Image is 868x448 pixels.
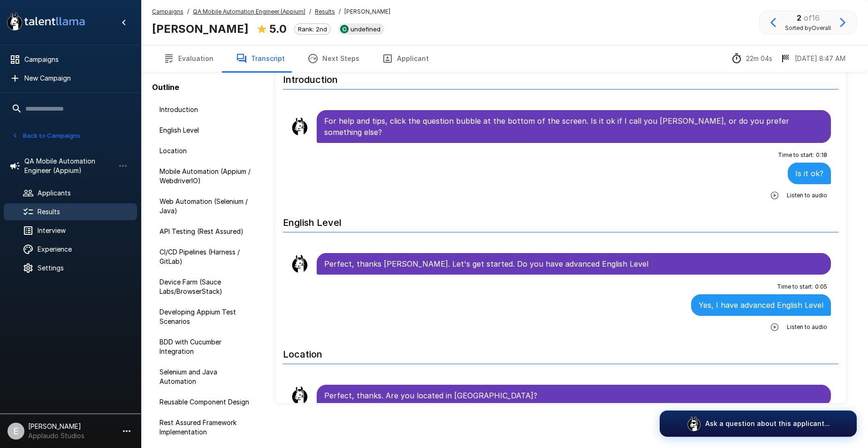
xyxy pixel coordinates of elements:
[344,7,390,16] span: [PERSON_NAME]
[787,191,827,200] span: Listen to audio
[324,115,823,138] p: For help and tips, click the question bubble at the bottom of the screen. Is it ok if I call you ...
[160,126,253,135] span: English Level
[269,22,287,36] b: 5.0
[340,25,349,33] img: smartrecruiters_logo.jpeg
[746,54,772,63] p: 22m 04s
[283,208,838,232] h6: English Level
[338,23,384,35] div: View profile in SmartRecruiters
[193,8,305,15] u: QA Mobile Automation Engineer (Appium)
[160,367,253,386] span: Selenium and Java Automation
[797,13,801,22] b: 2
[283,339,838,364] h6: Location
[160,307,253,326] span: Developing Appium Test Scenarios
[152,8,183,15] u: Campaigns
[309,7,311,16] span: /
[699,299,823,311] p: Yes, I have advanced English Level
[778,150,814,160] span: Time to start :
[152,394,261,411] div: Reusable Component Design
[815,282,827,291] span: 0 : 05
[686,416,701,431] img: logo_glasses@2x.png
[780,53,845,64] div: The date and time when the interview was completed
[160,227,253,236] span: API Testing (Rest Assured)
[152,45,225,72] button: Evaluation
[290,254,309,273] img: llama_clean.png
[160,397,253,407] span: Reusable Component Design
[283,65,838,90] h6: Introduction
[296,45,371,72] button: Next Steps
[152,101,261,118] div: Introduction
[777,282,813,291] span: Time to start :
[295,25,330,33] span: Rank: 2nd
[315,8,335,15] u: Results
[152,334,261,360] div: BDD with Cucumber Integration
[731,53,772,64] div: The time between starting and completing the interview
[795,168,823,179] p: Is it ok?
[290,117,309,136] img: llama_clean.png
[160,105,253,114] span: Introduction
[347,25,384,33] span: undefined
[160,146,253,156] span: Location
[660,411,857,437] button: Ask a question about this applicant...
[152,142,261,159] div: Location
[160,337,253,356] span: BDD with Cucumber Integration
[804,13,820,22] span: of 16
[339,7,341,16] span: /
[795,54,845,63] p: [DATE] 8:47 AM
[152,163,261,189] div: Mobile Automation (Appium / WebdriverIO)
[152,82,179,92] b: Outline
[152,223,261,240] div: API Testing (Rest Assured)
[152,22,249,36] b: [PERSON_NAME]
[705,419,830,428] p: Ask a question about this applicant...
[187,7,189,16] span: /
[324,258,823,269] p: Perfect, thanks [PERSON_NAME]. Let's get started. Do you have advanced English Level
[152,193,261,219] div: Web Automation (Selenium / Java)
[290,386,309,405] img: llama_clean.png
[160,197,253,216] span: Web Automation (Selenium / Java)
[160,277,253,296] span: Device Farm (Sauce Labs/BrowserStack)
[324,390,823,401] p: Perfect, thanks. Are you located in [GEOGRAPHIC_DATA]?
[160,247,253,266] span: CI/CD Pipelines (Harness / GitLab)
[152,364,261,390] div: Selenium and Java Automation
[160,167,253,186] span: Mobile Automation (Appium / WebdriverIO)
[152,244,261,270] div: CI/CD Pipelines (Harness / GitLab)
[816,150,827,160] span: 0 : 18
[225,45,296,72] button: Transcript
[152,274,261,300] div: Device Farm (Sauce Labs/BrowserStack)
[152,304,261,330] div: Developing Appium Test Scenarios
[787,322,827,332] span: Listen to audio
[371,45,440,72] button: Applicant
[152,122,261,139] div: English Level
[785,23,831,33] span: Sorted by Overall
